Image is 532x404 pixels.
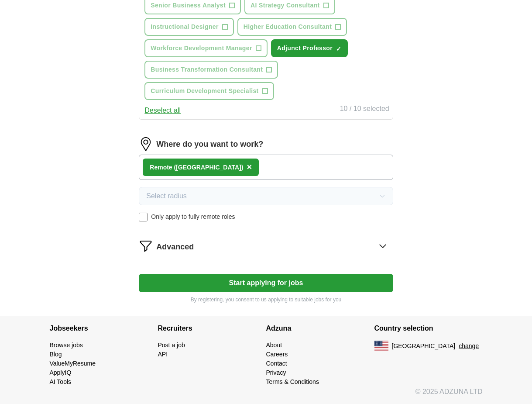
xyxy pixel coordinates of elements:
[336,45,341,52] span: ✓
[43,387,490,404] div: © 2025 ADZUNA LTD
[139,274,393,292] button: Start applying for jobs
[139,296,393,304] p: By registering, you consent to us applying to suitable jobs for you
[144,82,274,100] button: Curriculum Development Specialist
[151,22,219,31] span: Instructional Designer
[244,22,332,31] span: Higher Education Consultant
[158,351,168,358] a: API
[146,191,187,201] span: Select radius
[271,39,348,57] button: Adjunct Professor✓
[144,61,278,79] button: Business Transformation Consultant
[374,316,483,341] h4: Country selection
[277,44,333,53] span: Adjunct Professor
[340,104,389,116] div: 10 / 10 selected
[151,86,258,96] span: Curriculum Development Specialist
[139,137,153,151] img: location.png
[156,241,194,253] span: Advanced
[50,378,72,385] a: AI Tools
[266,369,286,376] a: Privacy
[459,342,479,351] button: change
[237,18,347,36] button: Higher Education Consultant
[251,1,320,10] span: AI Strategy Consultant
[144,105,181,116] button: Deselect all
[139,213,148,221] input: Only apply to fully remote roles
[151,65,263,74] span: Business Transformation Consultant
[144,18,234,36] button: Instructional Designer
[374,341,388,351] img: US flag
[151,44,252,53] span: Workforce Development Manager
[50,360,96,367] a: ValueMyResume
[139,239,153,253] img: filter
[392,342,456,351] span: [GEOGRAPHIC_DATA]
[266,378,319,385] a: Terms & Conditions
[158,342,185,349] a: Post a job
[50,351,62,358] a: Blog
[266,360,287,367] a: Contact
[156,138,263,150] label: Where do you want to work?
[266,351,288,358] a: Careers
[50,342,83,349] a: Browse jobs
[144,39,267,57] button: Workforce Development Manager
[247,161,252,174] button: ×
[151,1,226,10] span: Senior Business Analyst
[247,162,252,172] span: ×
[50,369,72,376] a: ApplyIQ
[266,342,282,349] a: About
[151,212,235,221] span: Only apply to fully remote roles
[150,163,243,172] div: Remote ([GEOGRAPHIC_DATA])
[139,187,393,205] button: Select radius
